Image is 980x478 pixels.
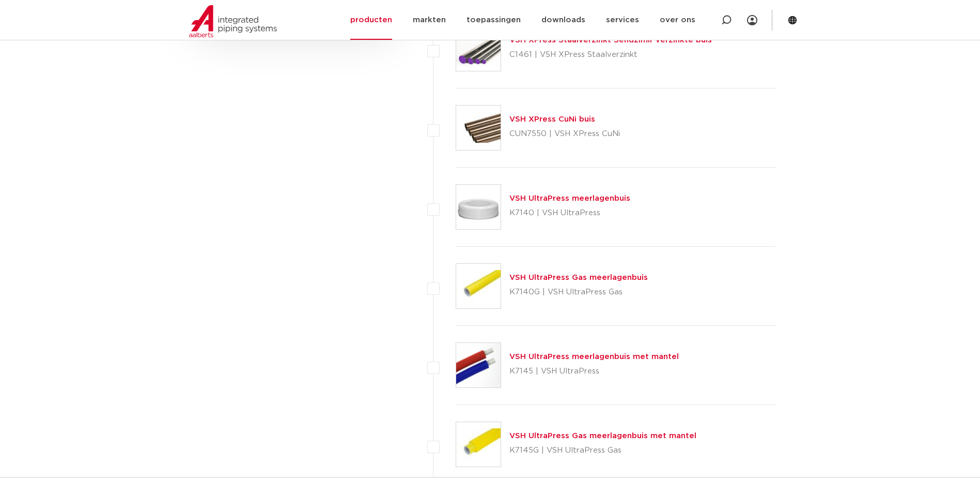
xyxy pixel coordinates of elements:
[509,274,648,281] a: VSH UltraPress Gas meerlagenbuis
[509,432,696,440] a: VSH UltraPress Gas meerlagenbuis met mantel
[509,115,595,123] a: VSH XPress CuNi buis
[509,442,696,459] p: K7145G | VSH UltraPress Gas
[509,47,712,63] p: C1461 | VSH XPress Staalverzinkt
[509,284,648,301] p: K7140G | VSH UltraPress Gas
[509,36,712,44] a: VSH XPress Staalverzinkt Sendzimir verzinkte buis
[456,422,501,467] img: Thumbnail for VSH UltraPress Gas meerlagenbuis met mantel
[456,26,501,71] img: Thumbnail for VSH XPress Staalverzinkt Sendzimir verzinkte buis
[456,343,501,387] img: Thumbnail for VSH UltraPress meerlagenbuis met mantel
[456,264,501,308] img: Thumbnail for VSH UltraPress Gas meerlagenbuis
[509,126,620,142] p: CUN7550 | VSH XPress CuNi
[509,205,630,221] p: K7140 | VSH UltraPress
[509,353,679,361] a: VSH UltraPress meerlagenbuis met mantel
[509,195,630,202] a: VSH UltraPress meerlagenbuis
[456,106,501,150] img: Thumbnail for VSH XPress CuNi buis
[456,185,501,229] img: Thumbnail for VSH UltraPress meerlagenbuis
[509,363,679,380] p: K7145 | VSH UltraPress
[747,9,757,32] div: my IPS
